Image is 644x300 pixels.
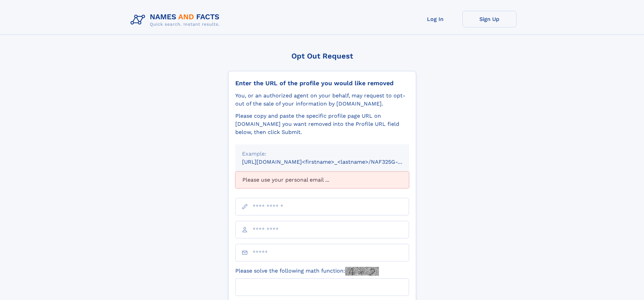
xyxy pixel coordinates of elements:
label: Please solve the following math function: [235,267,379,276]
div: You, or an authorized agent on your behalf, may request to opt-out of the sale of your informatio... [235,92,409,108]
div: Opt Out Request [228,52,416,60]
div: Example: [242,150,402,158]
a: Sign Up [462,11,517,27]
img: Logo Names and Facts [128,11,225,29]
a: Log In [408,11,462,27]
small: [URL][DOMAIN_NAME]<firstname>_<lastname>/NAF325G-xxxxxxxx [242,159,422,165]
div: Please copy and paste the specific profile page URL on [DOMAIN_NAME] you want removed into the Pr... [235,112,409,136]
div: Enter the URL of the profile you would like removed [235,79,409,87]
div: Please use your personal email ... [235,171,409,188]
